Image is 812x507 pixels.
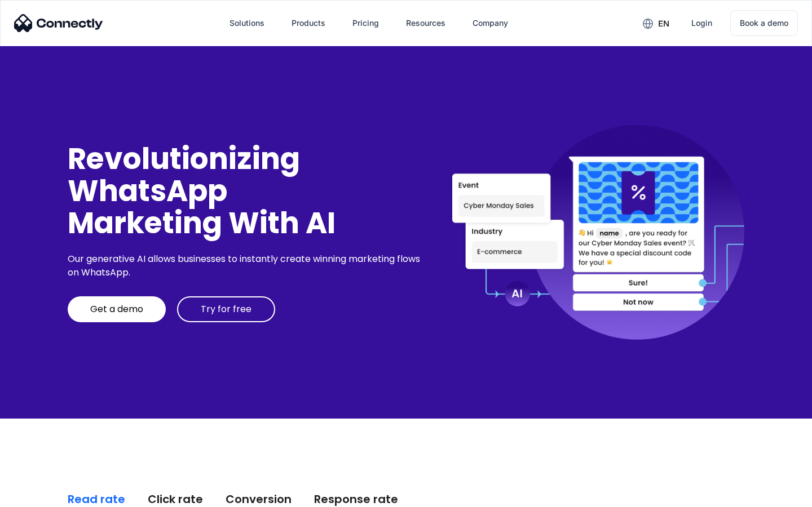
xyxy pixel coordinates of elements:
img: Connectly Logo [14,14,103,32]
a: Login [682,10,721,37]
div: Our generative AI allows businesses to instantly create winning marketing flows on WhatsApp. [68,252,424,279]
div: Read rate [68,491,125,507]
div: Resources [406,15,445,31]
div: Revolutionizing WhatsApp Marketing With AI [68,143,424,239]
aside: Language selected: English [11,487,68,503]
div: Login [691,15,712,31]
div: Products [292,15,325,31]
a: Try for free [177,296,275,322]
ul: Language list [23,487,68,503]
div: Get a demo [90,304,143,315]
div: Pricing [352,15,379,31]
div: Company [473,15,508,31]
a: Pricing [343,10,388,37]
div: Solutions [230,15,264,31]
div: Conversion [226,491,292,507]
div: Response rate [314,491,398,507]
div: Try for free [201,304,251,315]
div: en [658,16,669,32]
a: Get a demo [68,296,166,322]
a: Book a demo [730,10,798,36]
div: Click rate [148,491,203,507]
